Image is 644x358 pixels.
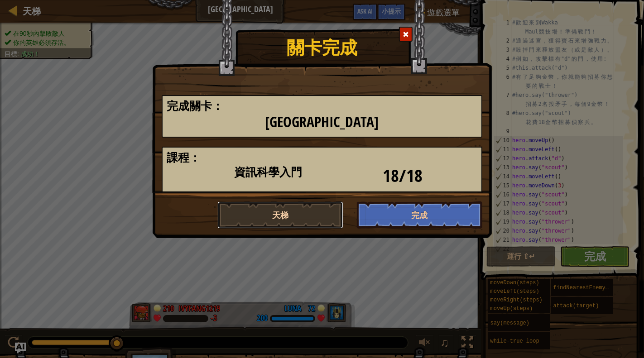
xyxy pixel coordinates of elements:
h3: 資訊科學入門 [167,166,369,178]
button: 完成 [357,201,483,229]
h1: 關卡完成 [153,33,491,57]
button: 天梯 [217,201,343,229]
h2: [GEOGRAPHIC_DATA] [167,115,477,130]
h3: 完成關卡： [167,100,477,112]
h3: 課程： [167,152,477,164]
span: 18/18 [383,163,423,187]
